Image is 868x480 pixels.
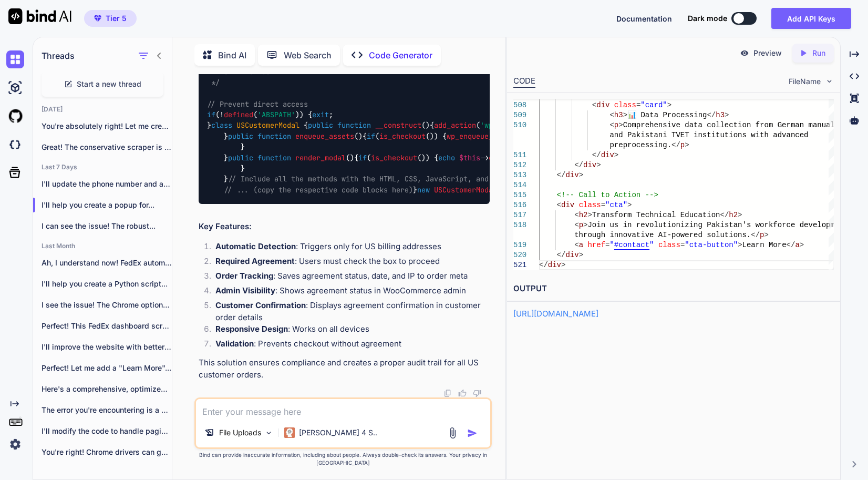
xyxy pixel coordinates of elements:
span: div [565,251,578,259]
span: href [587,241,605,249]
a: [URL][DOMAIN_NAME] [513,309,598,319]
span: = [605,241,609,249]
h1: Threads [42,49,75,62]
span: </ [574,161,583,169]
button: premiumTier 5 [84,10,137,27]
p: Bind can provide inaccurate information, including about people. Always double-check its answers.... [194,451,492,467]
span: defined [224,110,253,119]
p: I see the issue! The Chrome options... [42,300,172,310]
span: </ [557,251,566,259]
span: > [738,241,742,249]
span: < [609,121,614,129]
span: Start a new thread [77,79,141,89]
div: 510 [513,120,525,130]
div: 516 [513,200,525,210]
span: class [614,101,636,109]
span: h3 [716,111,725,119]
span: is_checkout [371,153,417,162]
span: Join us in revolutionizing Pakistan's workforce de [587,221,808,229]
span: > [800,241,804,249]
button: Add API Keys [771,8,851,29]
p: Preview [753,48,782,58]
span: // ... (copy the respective code blocks here) [224,185,413,195]
span: ( ) [337,121,430,130]
button: Documentation [616,13,672,24]
p: Here's a comprehensive, optimized version of your... [42,384,172,394]
span: 'ABSPATH' [257,110,295,119]
span: function [257,131,291,141]
span: render_modal [295,153,346,162]
span: > [583,221,587,229]
span: h3 [614,111,623,119]
span: Comprehensive data collection from German manuals [623,121,840,129]
div: 515 [513,190,525,200]
span: #contact [614,241,649,249]
span: > [685,141,689,149]
img: Bind AI [8,8,71,24]
span: Dark mode [688,13,727,24]
span: if [207,110,215,119]
span: </ [539,261,548,269]
span: class [658,241,680,249]
strong: Order Tracking [215,271,273,281]
span: "cta" [605,201,627,209]
span: velopment [809,221,849,229]
span: > [764,231,769,239]
span: a [579,241,583,249]
span: </ [557,171,566,179]
span: and Pakistani TVET institutions with advanced [609,131,808,139]
div: 514 [513,180,525,190]
span: </ [707,111,716,119]
span: wp_enqueue_script [447,131,518,141]
span: if [367,131,375,141]
p: Perfect! Let me add a "Learn More"... [42,363,172,373]
strong: Validation [215,339,254,349]
div: 511 [513,150,525,160]
img: icon [467,428,478,438]
span: is_checkout [379,131,426,141]
h2: OUTPUT [507,277,840,301]
span: > [587,211,592,219]
li: : Prevents checkout without agreement [207,338,490,353]
span: > [579,171,583,179]
strong: Required Agreement [215,256,295,266]
img: darkCloudIdeIcon [6,136,24,154]
span: = [680,241,685,249]
span: div [565,171,578,179]
span: exit [312,110,329,119]
span: echo [438,153,455,162]
span: </ [751,231,760,239]
div: 509 [513,110,525,120]
span: > [579,251,583,259]
div: 517 [513,210,525,220]
span: > [738,211,742,219]
p: Great! The conservative scraper is worki... [42,142,172,152]
span: // Include all the methods with the HTML, CSS, JavaScript, and other PHP functions [228,175,573,184]
strong: Admin Visibility [215,285,275,295]
div: 520 [513,250,525,260]
span: 📊 Data Processing [627,111,707,119]
li: : Users must check the box to proceed [207,256,490,270]
img: dislike [473,389,481,397]
img: like [458,389,467,397]
img: Claude 4 Sonnet [284,427,295,438]
p: Run [812,48,825,58]
p: The error you're encountering is a PHP... [42,405,172,415]
span: preprocessing. [609,141,671,149]
span: = [601,201,605,209]
img: chat [6,50,24,68]
p: This solution ensures compliance and creates a proper audit trail for all US customer orders. [199,357,490,381]
span: public [308,121,333,130]
p: Ah, I understand now! FedEx automatically created... [42,258,172,268]
span: 'wp_enqueue_scripts' [480,121,564,130]
img: Pick Models [264,428,273,437]
span: < [557,201,561,209]
span: " [649,241,654,249]
span: __construct [375,121,421,130]
p: File Uploads [219,427,261,438]
img: settings [6,435,24,453]
span: public [228,131,253,141]
h2: Last 7 Days [33,163,172,171]
span: div [601,151,614,159]
span: function [337,121,371,130]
